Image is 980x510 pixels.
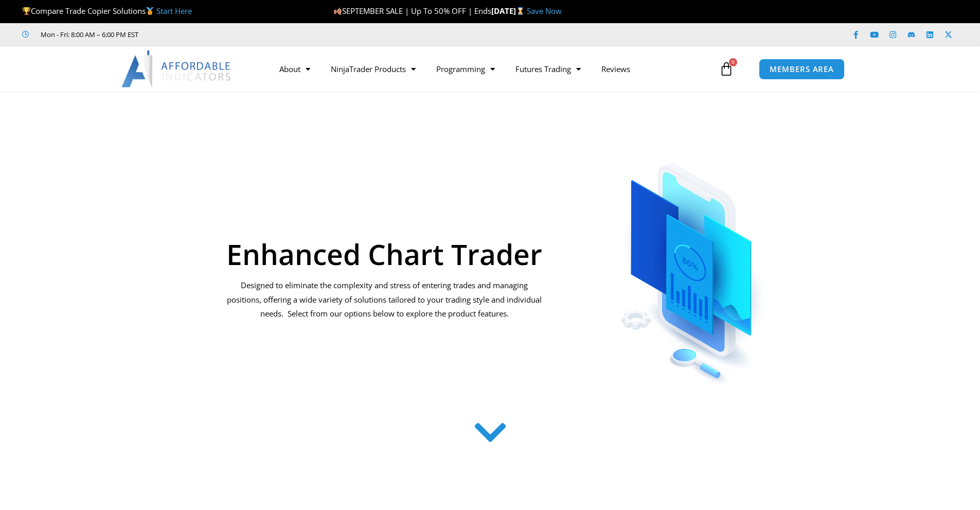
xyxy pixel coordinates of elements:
[527,6,562,16] a: Save Now
[22,6,192,16] span: Compare Trade Copier Solutions
[226,240,543,268] h1: Enhanced Chart Trader
[591,57,640,81] a: Reviews
[320,57,426,81] a: NinjaTrader Products
[153,29,307,40] iframe: Customer reviews powered by Trustpilot
[121,50,232,87] img: LogoAI | Affordable Indicators – NinjaTrader
[156,6,192,16] a: Start Here
[759,59,845,80] a: MEMBERS AREA
[704,54,749,84] a: 0
[226,278,543,322] p: Designed to eliminate the complexity and stress of entering trades and managing positions, offeri...
[491,6,527,16] strong: [DATE]
[333,6,491,16] span: SEPTEMBER SALE | Up To 50% OFF | Ends
[426,57,505,81] a: Programming
[334,7,342,15] img: 🍂
[587,138,798,389] img: ChartTrader | Affordable Indicators – NinjaTrader
[269,57,717,81] nav: Menu
[23,7,30,15] img: 🏆
[729,58,737,66] span: 0
[269,57,320,81] a: About
[38,28,138,41] span: Mon - Fri: 8:00 AM – 6:00 PM EST
[516,7,524,15] img: ⌛
[770,65,834,73] span: MEMBERS AREA
[146,7,154,15] img: 🥇
[505,57,591,81] a: Futures Trading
